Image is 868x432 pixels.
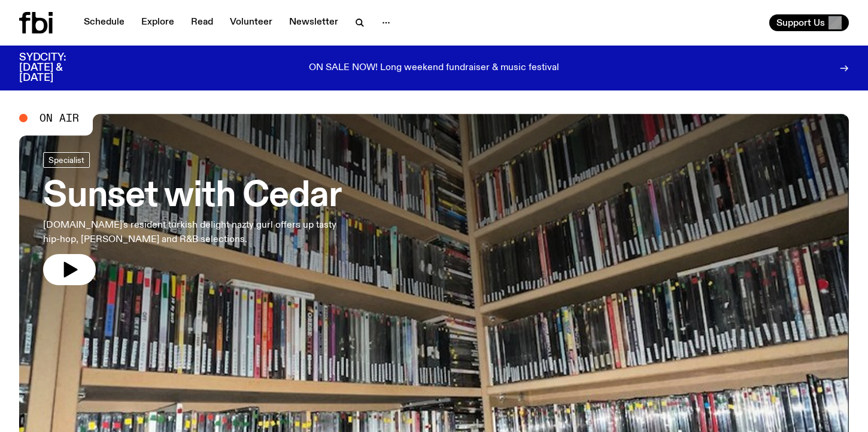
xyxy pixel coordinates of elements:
[43,152,350,285] a: Sunset with Cedar[DOMAIN_NAME]'s resident turkish delight nazty gurl offers up tasty hip-hop, [PE...
[776,17,825,28] span: Support Us
[48,155,84,164] span: Specialist
[282,14,345,31] a: Newsletter
[184,14,220,31] a: Read
[19,53,96,83] h3: SYDCITY: [DATE] & [DATE]
[40,113,79,123] span: On Air
[769,14,849,31] button: Support Us
[309,63,559,74] p: ON SALE NOW! Long weekend fundraiser & music festival
[223,14,280,31] a: Volunteer
[43,180,350,213] h3: Sunset with Cedar
[134,14,181,31] a: Explore
[43,218,350,247] p: [DOMAIN_NAME]'s resident turkish delight nazty gurl offers up tasty hip-hop, [PERSON_NAME] and R&...
[77,14,132,31] a: Schedule
[43,152,90,168] a: Specialist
